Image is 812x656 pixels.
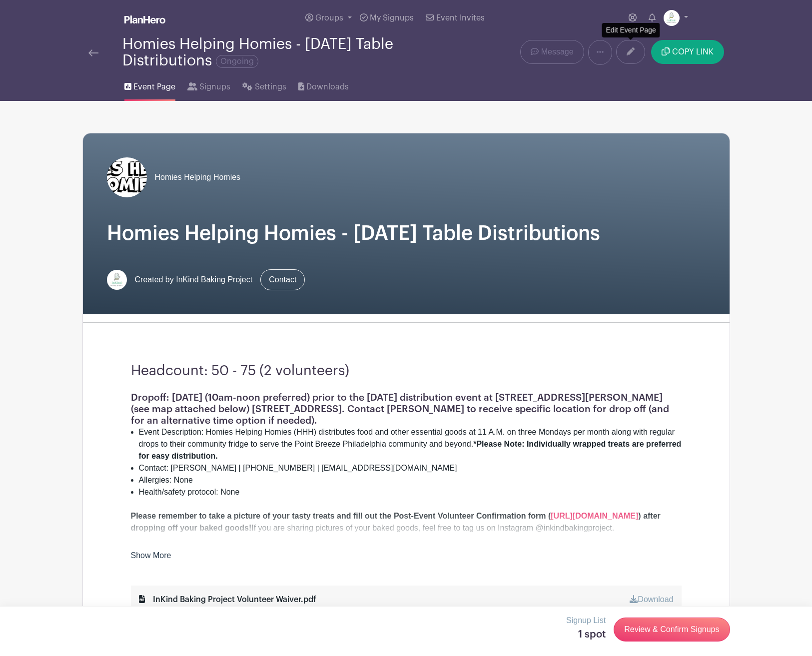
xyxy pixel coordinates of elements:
[131,510,682,534] div: If you are sharing pictures of your baked goods, feel free to tag us on Instagram @inkindbakingpr...
[122,36,446,69] div: Homies Helping Homies - [DATE] Table Distributions
[139,440,682,460] strong: *Please Note: Individually wrapped treats are preferred for easy distribution.
[216,55,258,68] span: Ongoing
[131,363,682,380] h3: Headcount: 50 - 75 (2 volunteers)
[651,40,724,64] button: COPY LINK
[124,69,175,101] a: Event Page
[155,171,241,183] span: Homies Helping Homies
[664,10,680,26] img: InKind-Logo.jpg
[602,23,660,37] div: Edit Event Page
[614,618,730,642] a: Review & Confirm Signups
[131,512,551,520] strong: Please remember to take a picture of your tasty treats and fill out the Post-Event Volunteer Conf...
[260,269,305,290] a: Contact
[135,274,253,286] span: Created by InKind Baking Project
[107,157,147,197] img: Image%205-18-25%20at%2011.51%E2%80%AFPM.jpeg
[131,551,171,564] a: Show More
[370,14,414,22] span: My Signups
[139,594,316,606] div: InKind Baking Project Volunteer Waiver.pdf
[242,69,286,101] a: Settings
[139,486,682,498] li: Health/safety protocol: None
[566,615,606,627] p: Signup List
[187,69,230,101] a: Signups
[133,81,175,93] span: Event Page
[672,48,714,56] span: COPY LINK
[255,81,286,93] span: Settings
[315,14,343,22] span: Groups
[436,14,485,22] span: Event Invites
[566,629,606,641] h5: 1 spot
[131,512,661,532] strong: ) after dropping off your baked goods!
[630,595,673,604] a: Download
[306,81,349,93] span: Downloads
[139,474,682,486] li: Allergies: None
[107,270,127,290] img: InKind-Logo.jpg
[551,512,638,520] a: [URL][DOMAIN_NAME]
[199,81,230,93] span: Signups
[88,49,98,56] img: back-arrow-29a5d9b10d5bd6ae65dc969a981735edf675c4d7a1fe02e03b50dbd4ba3cdb55.svg
[541,46,574,58] span: Message
[298,69,349,101] a: Downloads
[131,392,682,426] h1: Dropoff: [DATE] (10am-noon preferred) prior to the [DATE] distribution event at [STREET_ADDRESS][...
[139,462,682,474] li: Contact: [PERSON_NAME] | [PHONE_NUMBER] | [EMAIL_ADDRESS][DOMAIN_NAME]
[124,15,165,23] img: logo_white-6c42ec7e38ccf1d336a20a19083b03d10ae64f83f12c07503d8b9e83406b4c7d.svg
[107,221,706,245] h1: Homies Helping Homies - [DATE] Table Distributions
[139,426,682,462] li: Event Description: Homies Helping Homies (HHH) distributes food and other essential goods at 11 A...
[520,40,584,64] a: Message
